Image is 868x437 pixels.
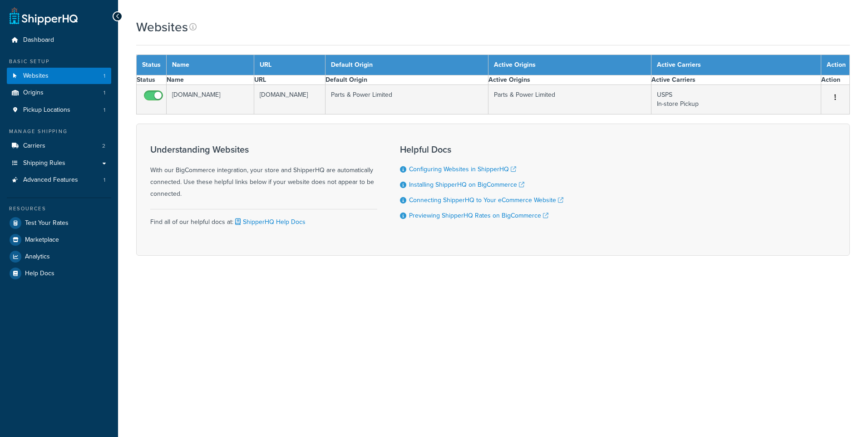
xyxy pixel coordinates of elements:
[25,270,54,278] span: Help Docs
[651,75,821,85] th: Active Carriers
[167,55,254,75] th: Name
[7,205,111,213] div: Resources
[150,209,377,228] div: Find all of our helpful docs at:
[150,144,377,200] div: With our BigCommerce integration, your store and ShipperHQ are automatically connected. Use these...
[821,75,850,85] th: Action
[409,211,548,220] a: Previewing ShipperHQ Rates on BigCommerce
[23,36,54,44] span: Dashboard
[7,128,111,135] div: Manage Shipping
[23,72,49,80] span: Websites
[104,176,105,184] span: 1
[488,85,651,114] td: Parts & Power Limited
[409,164,516,174] a: Configuring Websites in ShipperHQ
[104,72,105,80] span: 1
[7,138,111,154] a: Carriers 2
[25,253,50,261] span: Analytics
[325,85,488,114] td: Parts & Power Limited
[488,55,651,75] th: Active Origins
[7,84,111,101] li: Origins
[325,55,488,75] th: Default Origin
[821,55,850,75] th: Action
[23,142,45,150] span: Carriers
[7,248,111,265] a: Analytics
[651,55,821,75] th: Active Carriers
[167,85,254,114] td: [DOMAIN_NAME]
[409,195,563,205] a: Connecting ShipperHQ to Your eCommerce Website
[137,55,167,75] th: Status
[23,176,78,184] span: Advanced Features
[10,7,78,25] a: ShipperHQ Home
[23,106,70,114] span: Pickup Locations
[254,75,325,85] th: URL
[23,159,65,167] span: Shipping Rules
[25,236,59,244] span: Marketplace
[254,85,325,114] td: [DOMAIN_NAME]
[7,102,111,119] li: Pickup Locations
[7,265,111,282] a: Help Docs
[325,75,488,85] th: Default Origin
[400,144,563,154] h3: Helpful Docs
[7,155,111,172] a: Shipping Rules
[7,172,111,189] li: Advanced Features
[7,32,111,49] a: Dashboard
[7,68,111,84] a: Websites 1
[409,180,524,189] a: Installing ShipperHQ on BigCommerce
[7,68,111,84] li: Websites
[7,172,111,189] a: Advanced Features 1
[167,75,254,85] th: Name
[104,89,105,97] span: 1
[488,75,651,85] th: Active Origins
[651,85,821,114] td: USPS In-store Pickup
[7,102,111,119] a: Pickup Locations 1
[7,58,111,65] div: Basic Setup
[23,89,44,97] span: Origins
[254,55,325,75] th: URL
[102,142,105,150] span: 2
[7,138,111,154] li: Carriers
[25,219,69,227] span: Test Your Rates
[136,18,188,36] h1: Websites
[150,144,377,154] h3: Understanding Websites
[233,217,306,227] a: ShipperHQ Help Docs
[104,106,105,114] span: 1
[137,75,167,85] th: Status
[7,84,111,101] a: Origins 1
[7,215,111,231] a: Test Your Rates
[7,232,111,248] a: Marketplace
